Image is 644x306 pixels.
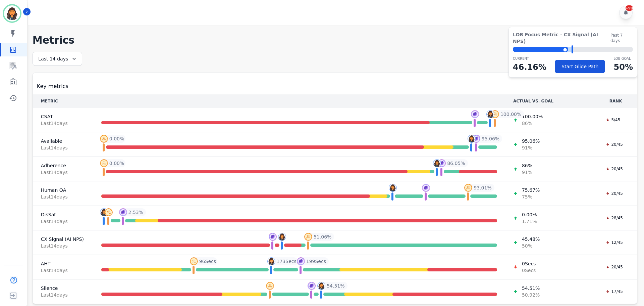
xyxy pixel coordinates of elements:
[614,56,633,61] p: LOB Goal
[610,33,633,43] span: Past 7 days
[433,159,441,167] img: profile-pic
[505,94,594,108] th: ACTUAL VS. GOAL
[513,31,610,45] span: LOB Focus Metric - CX Signal (AI NPS)
[522,218,537,225] span: 1.71 %
[297,257,305,265] img: profile-pic
[33,34,637,46] h1: Metrics
[626,5,633,11] div: +99
[269,233,277,241] img: profile-pic
[522,236,540,243] span: 45.48 %
[109,135,124,142] span: 0.00 %
[482,135,499,142] span: 95.06 %
[105,208,113,216] img: profile-pic
[41,169,85,176] span: Last 14 day s
[522,211,537,218] span: 0.00 %
[602,190,626,197] div: 20/45
[522,267,536,274] span: 0 Secs
[602,166,626,172] div: 20/45
[109,160,124,167] span: 0.00 %
[41,120,85,127] span: Last 14 day s
[266,282,274,290] img: profile-pic
[422,184,430,192] img: profile-pic
[267,257,275,265] img: profile-pic
[522,243,540,249] span: 50 %
[37,82,68,90] span: Key metrics
[41,243,85,249] span: Last 14 day s
[602,141,626,148] div: 20/45
[555,60,605,73] button: Start Glide Path
[491,110,499,118] img: profile-pic
[602,264,626,270] div: 20/45
[389,184,397,192] img: profile-pic
[513,61,546,73] p: 46.16 %
[41,211,85,218] span: DisSat
[614,61,633,73] p: 50 %
[468,135,476,143] img: profile-pic
[594,94,637,108] th: RANK
[474,184,491,191] span: 93.01 %
[4,5,20,21] img: Bordered avatar
[41,236,85,243] span: CX Signal (AI NPS)
[464,184,472,192] img: profile-pic
[278,233,286,241] img: profile-pic
[41,260,85,267] span: AHT
[513,56,546,61] p: CURRENT
[199,258,216,265] span: 96 Secs
[100,135,108,143] img: profile-pic
[602,117,624,123] div: 5/45
[41,193,85,200] span: Last 14 day s
[100,208,108,216] img: profile-pic
[522,113,543,120] span: 100.00 %
[33,52,82,66] div: Last 14 days
[128,209,143,216] span: 2.53 %
[522,193,540,200] span: 75 %
[33,94,93,108] th: METRIC
[472,135,480,143] img: profile-pic
[522,285,540,292] span: 54.51 %
[100,159,108,167] img: profile-pic
[522,292,540,298] span: 50.92 %
[522,162,532,169] span: 86 %
[41,267,85,274] span: Last 14 day s
[41,138,85,144] span: Available
[277,258,297,265] span: 173 Secs
[438,159,446,167] img: profile-pic
[522,144,540,151] span: 91 %
[41,113,85,120] span: CSAT
[314,233,331,240] span: 51.06 %
[304,233,312,241] img: profile-pic
[447,160,465,167] span: 86.05 %
[327,282,344,289] span: 54.51 %
[308,282,316,290] img: profile-pic
[41,285,85,292] span: Silence
[513,47,568,52] div: ⬤
[41,292,85,298] span: Last 14 day s
[306,258,326,265] span: 199 Secs
[522,187,540,193] span: 75.67 %
[602,239,626,246] div: 12/45
[41,144,85,151] span: Last 14 day s
[317,282,325,290] img: profile-pic
[119,208,127,216] img: profile-pic
[522,260,536,267] span: 0 Secs
[522,169,532,176] span: 91 %
[602,288,626,295] div: 17/45
[602,215,626,221] div: 28/45
[471,110,479,118] img: profile-pic
[41,162,85,169] span: Adherence
[500,111,521,118] span: 100.00 %
[486,110,494,118] img: profile-pic
[522,138,540,144] span: 95.06 %
[41,187,85,193] span: Human QA
[522,120,543,127] span: 86 %
[41,218,85,225] span: Last 14 day s
[190,257,198,265] img: profile-pic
